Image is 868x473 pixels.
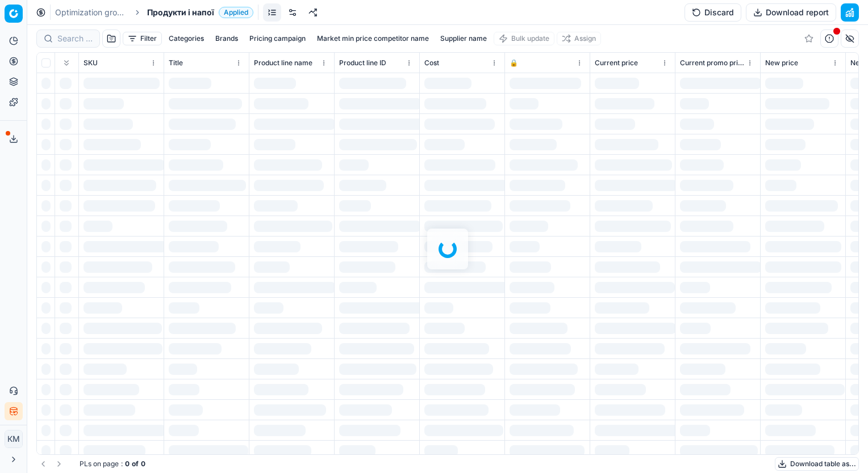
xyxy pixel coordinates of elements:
span: Продукти і напої [147,7,214,18]
button: КM [5,430,23,448]
span: Applied [219,7,253,18]
button: Discard [685,3,741,22]
a: Optimization groups [55,7,128,18]
span: Продукти і напоїApplied [147,7,253,18]
span: КM [5,430,22,447]
nav: breadcrumb [55,7,253,18]
button: Download report [746,3,836,22]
